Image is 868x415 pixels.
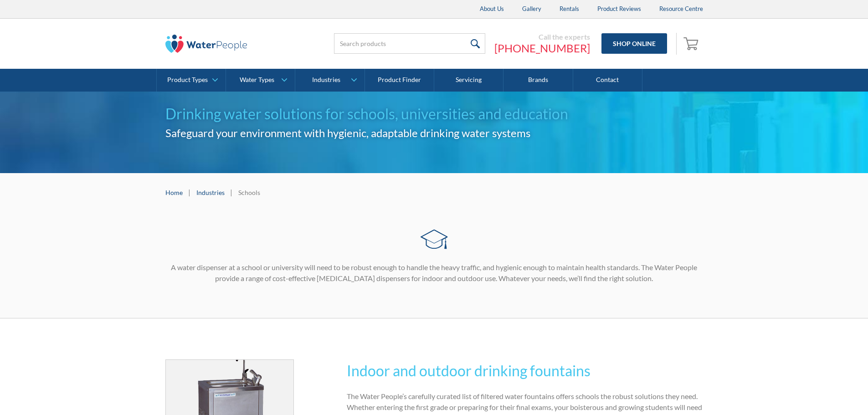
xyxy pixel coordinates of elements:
[165,35,247,53] img: The Water People
[312,76,340,84] div: Industries
[347,360,703,382] h2: Indoor and outdoor drinking fountains
[365,69,434,92] a: Product Finder
[601,33,667,54] a: Shop Online
[494,41,590,55] a: [PHONE_NUMBER]
[157,69,226,92] a: Product Types
[226,69,295,92] a: Water Types
[334,33,485,54] input: Search products
[167,76,208,84] div: Product Types
[165,262,703,284] p: A water dispenser at a school or university will need to be robust enough to handle the heavy tra...
[165,188,183,197] a: Home
[683,36,701,51] img: shopping cart
[573,69,642,92] a: Contact
[240,76,274,84] div: Water Types
[494,32,590,41] div: Call the experts
[434,69,503,92] a: Servicing
[295,69,364,92] a: Industries
[187,187,192,198] div: |
[229,187,234,198] div: |
[196,188,225,197] a: Industries
[165,125,703,141] h2: Safeguard your environment with hygienic, adaptable drinking water systems
[503,69,573,92] a: Brands
[165,103,703,125] h1: Drinking water solutions for schools, universities and education
[238,188,260,197] div: Schools
[681,33,703,55] a: Open empty cart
